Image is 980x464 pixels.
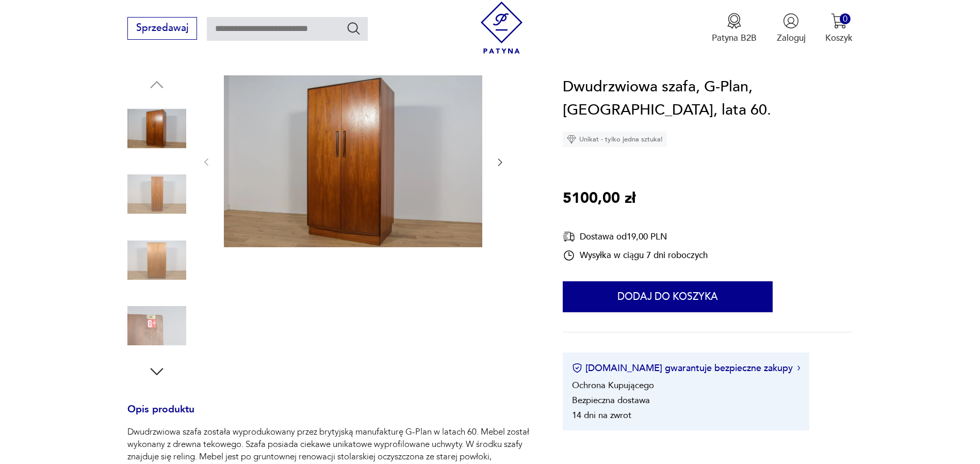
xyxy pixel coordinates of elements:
[777,32,806,44] p: Zaloguj
[572,409,631,421] li: 14 dni na zwrot
[831,13,847,29] img: Ikona koszyka
[563,230,575,243] img: Ikona dostawy
[797,365,801,371] img: Ikona strzałki w prawo
[563,75,853,122] h1: Dwudrzwiowa szafa, G-Plan, [GEOGRAPHIC_DATA], lata 60.
[777,13,806,44] button: Zaloguj
[224,75,482,248] img: Zdjęcie produktu Dwudrzwiowa szafa, G-Plan, Wielka Brytania, lata 60.
[127,99,186,158] img: Zdjęcie produktu Dwudrzwiowa szafa, G-Plan, Wielka Brytania, lata 60.
[127,25,197,33] a: Sprzedawaj
[712,13,757,44] a: Ikona medaluPatyna B2B
[127,296,186,355] img: Zdjęcie produktu Dwudrzwiowa szafa, G-Plan, Wielka Brytania, lata 60.
[127,17,197,40] button: Sprzedawaj
[563,281,773,312] button: Dodaj do koszyka
[572,363,582,373] img: Ikona certyfikatu
[726,13,742,29] img: Ikona medalu
[346,21,361,36] button: Szukaj
[567,135,576,144] img: Ikona diamentu
[712,13,757,44] button: Patyna B2B
[783,13,799,29] img: Ikonka użytkownika
[127,231,186,290] img: Zdjęcie produktu Dwudrzwiowa szafa, G-Plan, Wielka Brytania, lata 60.
[840,13,851,24] div: 0
[127,165,186,223] img: Zdjęcie produktu Dwudrzwiowa szafa, G-Plan, Wielka Brytania, lata 60.
[563,132,667,147] div: Unikat - tylko jedna sztuka!
[572,379,654,391] li: Ochrona Kupującego
[563,230,708,243] div: Dostawa od 19,00 PLN
[825,32,853,44] p: Koszyk
[127,406,533,426] h3: Opis produktu
[563,249,708,262] div: Wysyłka w ciągu 7 dni roboczych
[825,13,853,44] button: 0Koszyk
[572,362,801,375] button: [DOMAIN_NAME] gwarantuje bezpieczne zakupy
[572,394,650,406] li: Bezpieczna dostawa
[712,32,757,44] p: Patyna B2B
[476,2,528,54] img: Patyna - sklep z meblami i dekoracjami vintage
[563,187,635,211] p: 5100,00 zł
